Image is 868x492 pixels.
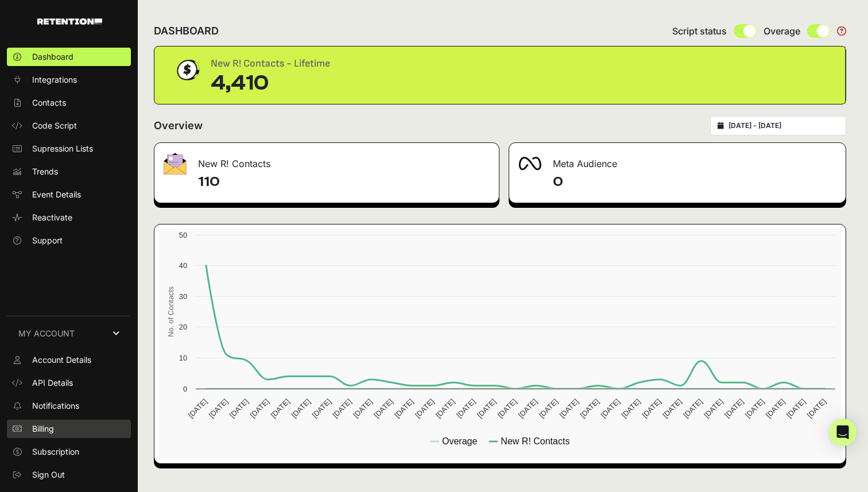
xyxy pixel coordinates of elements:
[702,397,724,420] text: [DATE]
[179,261,187,270] text: 40
[32,235,63,246] span: Support
[764,24,800,38] span: Overage
[32,354,91,366] span: Account Details
[599,397,622,420] text: [DATE]
[7,117,131,135] a: Code Script
[723,397,745,420] text: [DATE]
[7,397,131,415] a: Notifications
[32,97,66,109] span: Contacts
[517,397,539,420] text: [DATE]
[154,118,203,134] h2: Overview
[32,446,79,458] span: Subscription
[434,397,456,420] text: [DATE]
[640,397,662,420] text: [DATE]
[37,18,102,25] img: Retention.com
[211,72,330,95] div: 4,410
[393,397,415,420] text: [DATE]
[455,397,477,420] text: [DATE]
[351,397,374,420] text: [DATE]
[764,397,786,420] text: [DATE]
[7,208,131,227] a: Reactivate
[310,397,332,420] text: [DATE]
[537,397,560,420] text: [DATE]
[154,143,499,177] div: New R! Contacts
[18,328,75,339] span: MY ACCOUNT
[183,385,187,393] text: 0
[509,143,846,177] div: Meta Audience
[7,94,131,112] a: Contacts
[198,173,490,191] h4: 110
[7,185,131,204] a: Event Details
[32,377,73,389] span: API Details
[558,397,580,420] text: [DATE]
[553,173,836,191] h4: 0
[7,351,131,369] a: Account Details
[619,397,642,420] text: [DATE]
[7,420,131,438] a: Billing
[7,443,131,461] a: Subscription
[372,397,394,420] text: [DATE]
[32,166,58,177] span: Trends
[743,397,766,420] text: [DATE]
[207,397,230,420] text: [DATE]
[32,423,54,435] span: Billing
[187,397,209,420] text: [DATE]
[249,397,271,420] text: [DATE]
[681,397,704,420] text: [DATE]
[7,71,131,89] a: Integrations
[179,292,187,301] text: 30
[518,157,541,171] img: fa-meta-2f981b61bb99beabf952f7030308934f19ce035c18b003e963880cc3fabeebb7.png
[166,286,175,337] text: No. of Contacts
[785,397,807,420] text: [DATE]
[269,397,292,420] text: [DATE]
[413,397,436,420] text: [DATE]
[7,231,131,250] a: Support
[331,397,353,420] text: [DATE]
[7,48,131,66] a: Dashboard
[228,397,250,420] text: [DATE]
[179,354,187,362] text: 10
[7,316,131,351] a: MY ACCOUNT
[475,397,498,420] text: [DATE]
[829,419,857,446] div: Open Intercom Messenger
[32,120,77,131] span: Code Script
[7,140,131,158] a: Supression Lists
[179,231,187,239] text: 50
[173,56,201,84] img: dollar-coin-05c43ed7efb7bc0c12610022525b4bbbb207c7efeef5aecc26f025e68dcafac9.png
[661,397,683,420] text: [DATE]
[32,51,73,63] span: Dashboard
[32,400,79,412] span: Notifications
[579,397,601,420] text: [DATE]
[154,23,219,39] h2: DASHBOARD
[496,397,518,420] text: [DATE]
[7,162,131,181] a: Trends
[32,189,81,200] span: Event Details
[501,436,569,446] text: New R! Contacts
[164,153,187,175] img: fa-envelope-19ae18322b30453b285274b1b8af3d052b27d846a4fbe8435d1a52b978f639a2.png
[442,436,477,446] text: Overage
[211,56,330,72] div: New R! Contacts - Lifetime
[32,212,72,223] span: Reactivate
[32,143,93,154] span: Supression Lists
[289,397,312,420] text: [DATE]
[7,466,131,484] a: Sign Out
[7,374,131,392] a: API Details
[805,397,828,420] text: [DATE]
[179,323,187,331] text: 20
[32,469,65,481] span: Sign Out
[32,74,77,86] span: Integrations
[672,24,727,38] span: Script status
